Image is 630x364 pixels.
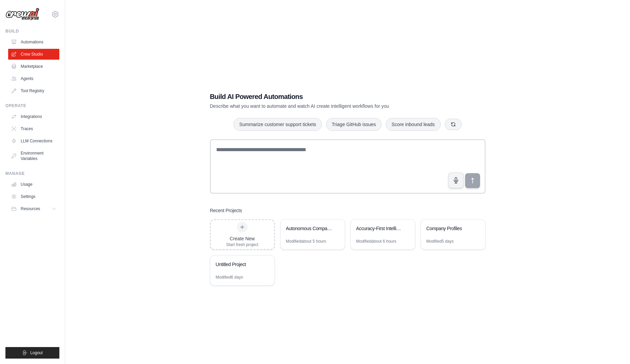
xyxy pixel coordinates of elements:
div: Modified about 6 hours [356,239,397,244]
div: Modified 6 days [216,275,243,280]
span: Resources [21,206,40,211]
img: Logo [5,8,39,21]
h1: Build AI Powered Automations [210,92,438,101]
a: Usage [8,179,59,190]
button: Click to speak your automation idea [448,173,464,188]
div: Operate [5,103,59,108]
span: Logout [30,350,43,356]
button: Logout [5,347,59,359]
p: Describe what you want to automate and watch AI create intelligent workflows for you [210,103,438,109]
a: LLM Connections [8,136,59,146]
button: Triage GitHub issues [326,118,382,131]
a: Tool Registry [8,85,59,96]
button: Score inbound leads [386,118,441,131]
div: Autonomous Company Profile Generator [286,225,332,232]
div: Modified about 5 hours [286,239,326,244]
a: Traces [8,123,59,134]
a: Integrations [8,111,59,122]
div: Company Profiles [426,225,473,232]
div: Modified 5 days [426,239,454,244]
a: Marketplace [8,61,59,72]
a: Environment Variables [8,148,59,164]
div: Untitled Project [216,261,262,268]
div: Build [5,28,59,34]
a: Crew Studio [8,49,59,60]
button: Get new suggestions [445,119,462,130]
div: Create New [226,235,259,242]
h3: Recent Projects [210,207,242,214]
div: Manage [5,171,59,176]
a: Automations [8,37,59,47]
a: Agents [8,73,59,84]
button: Summarize customer support tickets [233,118,322,131]
div: Accuracy-First Intelligence System [356,225,403,232]
div: Start fresh project [226,242,259,247]
a: Settings [8,191,59,202]
button: Resources [8,203,59,214]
